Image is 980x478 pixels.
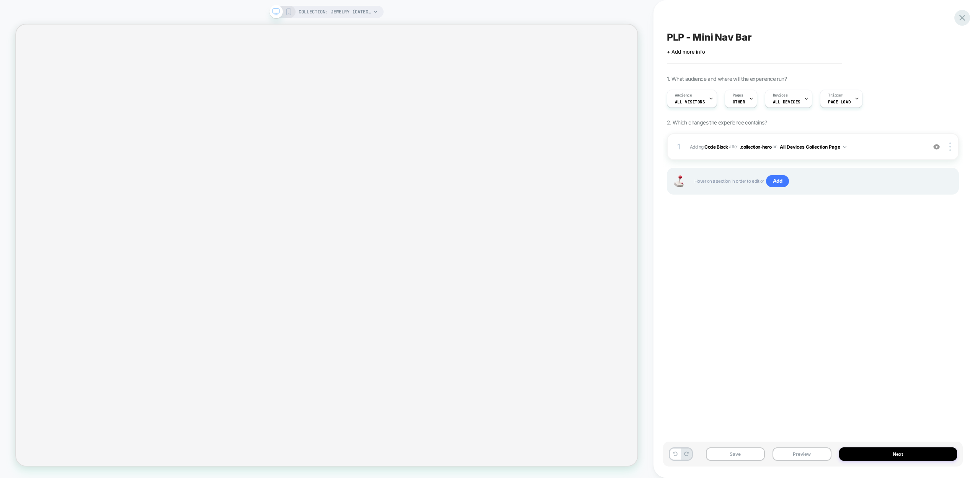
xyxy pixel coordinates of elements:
[780,142,846,152] button: All Devices Collection Page
[843,146,846,148] img: down arrow
[671,175,687,187] img: Joystick
[675,93,692,98] span: Audience
[773,99,800,105] span: ALL DEVICES
[299,6,371,18] span: COLLECTION: Jewelry (Category)
[733,93,743,98] span: Pages
[706,447,765,461] button: Save
[729,144,738,149] span: AFTER
[828,93,843,98] span: Trigger
[694,175,951,187] span: Hover on a section in order to edit or
[828,99,851,105] span: Page Load
[740,144,771,149] span: .collection-hero
[773,142,777,151] span: on
[933,144,940,150] img: crossed eye
[667,31,752,43] span: PLP - Mini Nav Bar
[766,175,789,187] span: Add
[773,93,788,98] span: Devices
[839,447,957,461] button: Next
[667,49,705,55] span: + Add more info
[667,75,787,82] span: 1. What audience and where will the experience run?
[949,142,951,151] img: close
[733,99,745,105] span: OTHER
[773,447,831,461] button: Preview
[704,144,728,149] b: Code Block
[675,140,683,154] div: 1
[675,99,705,105] span: All Visitors
[690,144,728,149] span: Adding
[667,119,767,126] span: 2. Which changes the experience contains?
